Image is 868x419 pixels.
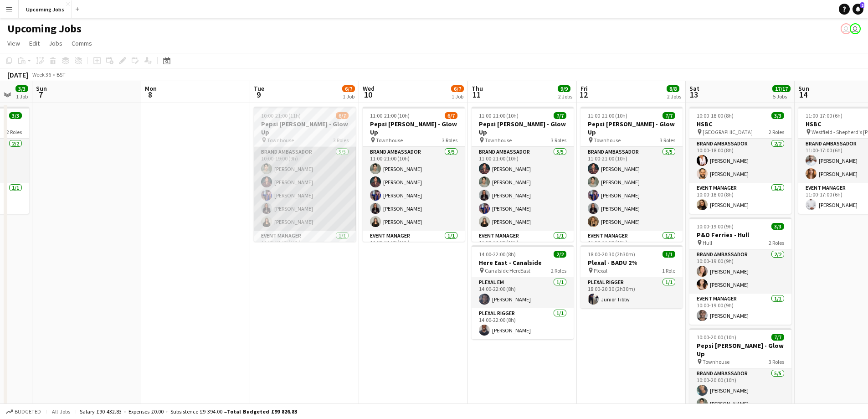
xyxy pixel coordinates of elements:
a: 2 [853,4,863,15]
h1: Upcoming Jobs [7,22,82,36]
a: Jobs [45,37,66,49]
span: Edit [29,39,40,47]
span: Comms [72,39,92,47]
a: Comms [68,37,96,49]
a: View [4,37,24,49]
span: Total Budgeted £99 826.83 [227,408,297,415]
a: Edit [26,37,43,49]
button: Budgeted [5,407,42,417]
span: Budgeted [15,409,41,415]
span: Jobs [49,39,62,47]
span: 2 [860,2,864,8]
span: Week 36 [30,71,53,78]
div: [DATE] [7,70,28,79]
div: BST [56,71,66,78]
div: Salary £90 432.83 + Expenses £0.00 + Subsistence £9 394.00 = [80,408,297,415]
span: View [7,39,20,47]
button: Upcoming Jobs [19,0,72,18]
span: All jobs [50,408,72,415]
app-user-avatar: Amy Williamson [850,23,861,34]
app-user-avatar: Amy Williamson [841,23,852,34]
